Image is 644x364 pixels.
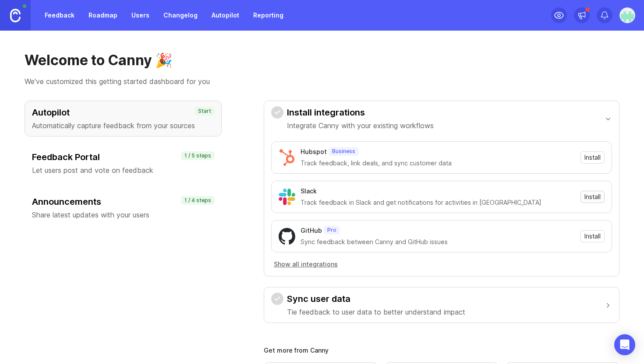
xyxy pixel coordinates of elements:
[32,106,214,119] h3: Autopilot
[287,120,434,131] p: Integrate Canny with your existing workflows
[580,230,605,242] button: Install
[580,191,605,203] button: Install
[287,106,434,119] h3: Install integrations
[619,7,635,23] img: Otto Lang
[287,307,465,317] p: Tie feedback to user data to better understand impact
[126,7,155,23] a: Users
[25,190,222,226] button: AnnouncementsShare latest updates with your users1 / 4 steps
[584,232,601,241] span: Install
[158,7,203,23] a: Changelog
[25,76,619,87] p: We've customized this getting started dashboard for you
[206,7,244,23] a: Autopilot
[301,186,317,196] div: Slack
[184,152,211,159] p: 1 / 5 steps
[25,101,222,136] button: AutopilotAutomatically capture feedback from your sourcesStart
[198,108,211,115] p: Start
[271,259,340,269] button: Show all integrations
[301,158,575,168] div: Track feedback, link deals, and sync customer data
[327,227,336,234] p: Pro
[184,197,211,204] p: 1 / 4 steps
[25,52,619,69] h1: Welcome to Canny 🎉
[32,210,214,220] p: Share latest updates with your users
[332,148,355,155] p: Business
[32,165,214,175] p: Let users post and vote on feedback
[271,136,612,276] div: Install integrationsIntegrate Canny with your existing workflows
[248,7,289,23] a: Reporting
[287,293,465,305] h3: Sync user data
[264,347,619,353] div: Get more from Canny
[32,120,214,131] p: Automatically capture feedback from your sources
[301,237,575,247] div: Sync feedback between Canny and GitHub issues
[271,287,612,322] button: Sync user dataTie feedback to user data to better understand impact
[279,189,295,205] img: Slack
[10,9,21,22] img: Canny Home
[584,192,601,201] span: Install
[580,151,605,164] button: Install
[279,228,295,245] img: GitHub
[301,226,322,235] div: GitHub
[614,334,635,355] div: Open Intercom Messenger
[25,145,222,181] button: Feedback PortalLet users post and vote on feedback1 / 5 steps
[32,151,214,163] h3: Feedback Portal
[83,7,123,23] a: Roadmap
[301,198,575,207] div: Track feedback in Slack and get notifications for activities in [GEOGRAPHIC_DATA]
[301,147,327,157] div: Hubspot
[584,153,601,162] span: Install
[271,101,612,136] button: Install integrationsIntegrate Canny with your existing workflows
[279,149,295,166] img: Hubspot
[32,196,214,208] h3: Announcements
[271,259,612,269] a: Show all integrations
[39,7,80,23] a: Feedback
